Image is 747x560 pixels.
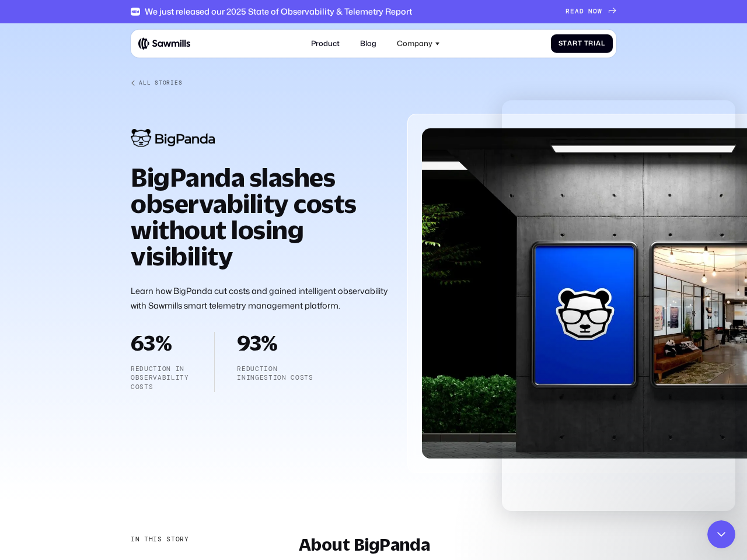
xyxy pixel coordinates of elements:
a: All Stories [131,79,616,86]
p: reduction iningestion costs [237,365,313,383]
span: S [558,40,563,47]
span: O [593,8,598,15]
div: In this story [131,535,189,544]
span: W [598,8,602,15]
div: Company [397,39,432,48]
span: a [567,40,573,47]
span: D [580,8,584,15]
span: t [578,40,582,47]
span: r [588,40,594,47]
span: R [566,8,570,15]
a: Product [305,33,345,54]
p: Learn how BigPanda cut costs and gained intelligent observability with Sawmills smart telemetry m... [131,283,389,314]
span: N [588,8,593,15]
span: a [596,40,601,47]
h2: 63% [131,332,192,353]
div: Company [392,33,446,54]
iframe: Intercom live chat [502,100,735,511]
a: StartTrial [551,34,613,53]
span: T [584,40,589,47]
iframe: Intercom live chat [707,520,735,548]
h2: About BigPanda [299,535,616,554]
h1: BigPanda slashes observability costs without losing visibility [131,164,389,269]
a: Blog [354,33,382,54]
span: l [601,40,605,47]
span: i [594,40,596,47]
div: All Stories [139,79,182,86]
a: READNOW [566,8,616,15]
p: Reduction in observability costs [131,365,192,392]
span: t [563,40,567,47]
div: We just released our 2025 State of Observability & Telemetry Report [145,6,412,16]
span: A [575,8,580,15]
span: E [570,8,575,15]
span: r [573,40,578,47]
h2: 93% [237,332,313,353]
